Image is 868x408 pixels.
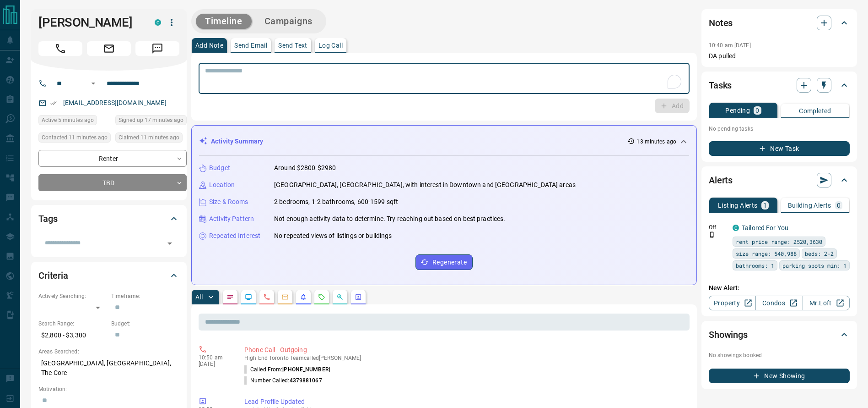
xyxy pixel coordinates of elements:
[763,202,767,209] p: 1
[111,320,179,328] p: Budget:
[318,293,325,301] svg: Requests
[155,19,161,26] div: condos.ca
[788,202,831,209] p: Building Alerts
[718,202,758,209] p: Listing Alerts
[38,208,179,230] div: Tags
[274,197,398,207] p: 2 bedrooms, 1-2 bathrooms, 600-1599 sqft
[709,324,850,346] div: Showings
[209,197,248,207] p: Size & Rooms
[38,328,107,343] p: $2,800 - $3,300
[709,12,850,34] div: Notes
[119,133,179,142] span: Claimed 11 minutes ago
[709,223,727,232] p: Off
[199,361,231,367] p: [DATE]
[38,347,179,356] p: Areas Searched:
[318,42,343,49] p: Log Call
[244,397,686,407] p: Lead Profile Updated
[725,107,750,114] p: Pending
[88,78,99,89] button: Open
[195,42,223,49] p: Add Note
[211,137,263,146] p: Activity Summary
[205,67,683,90] textarea: To enrich screen reader interactions, please activate Accessibility in Grammarly extension settings
[50,100,57,106] svg: Email Verified
[742,224,788,232] a: Tailored For You
[244,345,686,355] p: Phone Call - Outgoing
[290,377,322,384] span: 4379881067
[837,202,841,209] p: 0
[709,78,732,93] h2: Tasks
[226,293,234,301] svg: Notes
[709,141,850,156] button: New Task
[115,115,187,128] div: Fri Sep 12 2025
[709,169,850,191] div: Alerts
[733,225,739,231] div: condos.ca
[282,366,330,373] span: [PHONE_NUMBER]
[709,74,850,96] div: Tasks
[736,261,774,270] span: bathrooms: 1
[196,14,252,29] button: Timeline
[355,293,362,301] svg: Agent Actions
[278,42,307,49] p: Send Text
[244,376,322,385] p: Number Called:
[274,231,392,241] p: No repeated views of listings or buildings
[38,320,107,328] p: Search Range:
[709,369,850,383] button: New Showing
[38,268,68,283] h2: Criteria
[135,41,179,56] span: Message
[209,163,230,173] p: Budget
[244,355,686,361] p: High End Toronto Team called [PERSON_NAME]
[709,173,733,187] h2: Alerts
[709,42,751,49] p: 10:40 am [DATE]
[736,237,822,246] span: rent price range: 2520,3630
[805,249,834,258] span: beds: 2-2
[199,133,689,150] div: Activity Summary13 minutes ago
[709,51,850,61] p: DA pulled
[274,180,576,190] p: [GEOGRAPHIC_DATA], [GEOGRAPHIC_DATA], with interest in Downtown and [GEOGRAPHIC_DATA] areas
[38,41,82,56] span: Call
[199,354,231,361] p: 10:50 am
[709,351,850,359] p: No showings booked
[709,122,850,136] p: No pending tasks
[709,283,850,293] p: New Alert:
[38,15,141,30] h1: [PERSON_NAME]
[803,296,850,310] a: Mr.Loft
[209,231,260,241] p: Repeated Interest
[274,214,506,224] p: Not enough activity data to determine. Try reaching out based on best practices.
[245,293,252,301] svg: Lead Browsing Activity
[263,293,270,301] svg: Calls
[755,296,803,310] a: Condos
[799,108,831,114] p: Completed
[782,261,846,270] span: parking spots min: 1
[38,211,57,226] h2: Tags
[38,356,179,380] p: [GEOGRAPHIC_DATA], [GEOGRAPHIC_DATA], The Core
[255,14,322,29] button: Campaigns
[709,296,756,310] a: Property
[42,133,108,142] span: Contacted 11 minutes ago
[115,132,187,145] div: Fri Sep 12 2025
[636,138,676,146] p: 13 minutes ago
[38,115,111,128] div: Fri Sep 12 2025
[709,16,733,30] h2: Notes
[209,180,235,190] p: Location
[163,237,176,250] button: Open
[119,116,183,125] span: Signed up 17 minutes ago
[38,132,111,145] div: Fri Sep 12 2025
[38,385,179,393] p: Motivation:
[38,150,187,167] div: Renter
[709,327,748,342] h2: Showings
[709,232,715,238] svg: Push Notification Only
[209,214,254,224] p: Activity Pattern
[234,42,267,49] p: Send Email
[195,294,203,300] p: All
[736,249,797,258] span: size range: 540,988
[87,41,131,56] span: Email
[244,365,330,374] p: Called From:
[755,107,759,114] p: 0
[111,292,179,300] p: Timeframe:
[38,174,187,191] div: TBD
[415,254,473,270] button: Regenerate
[281,293,289,301] svg: Emails
[274,163,336,173] p: Around $2800-$2980
[38,292,107,300] p: Actively Searching:
[300,293,307,301] svg: Listing Alerts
